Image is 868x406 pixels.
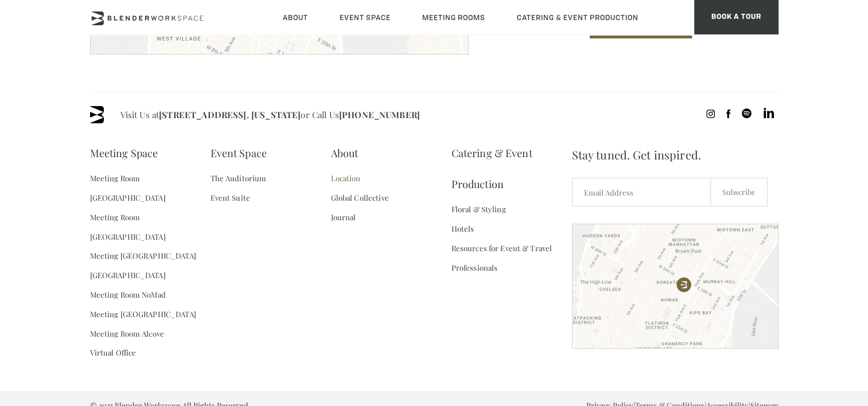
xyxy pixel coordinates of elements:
[90,285,166,304] a: Meeting Room NoMad
[90,246,196,266] a: Meeting [GEOGRAPHIC_DATA]
[811,351,868,406] iframe: Chat Widget
[211,188,250,208] a: Event Suite
[90,169,211,208] a: Meeting Room [GEOGRAPHIC_DATA]
[90,304,196,324] a: Meeting [GEOGRAPHIC_DATA]
[211,138,267,169] a: Event Space
[572,138,779,172] span: Stay tuned. Get inspired.
[159,109,301,120] a: [STREET_ADDRESS]. [US_STATE]
[451,239,572,278] a: Resources for Event & Travel Professionals
[90,208,211,247] a: Meeting Room [GEOGRAPHIC_DATA]
[331,188,389,208] a: Global Collective
[451,219,474,239] a: Hotels
[90,138,158,169] a: Meeting Space
[451,200,506,219] a: Floral & Styling
[90,343,137,362] a: Virtual Office
[211,169,267,188] a: The Auditorium
[90,266,166,285] a: [GEOGRAPHIC_DATA]
[710,178,768,206] input: Subscribe
[572,178,711,206] input: Email Address
[120,106,420,123] span: Visit Us at or Call Us
[331,138,359,169] a: About
[339,109,420,120] a: [PHONE_NUMBER]
[90,324,164,343] a: Meeting Room Alcove
[331,169,361,188] a: Location
[451,138,572,200] a: Catering & Event Production
[331,208,356,227] a: Journal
